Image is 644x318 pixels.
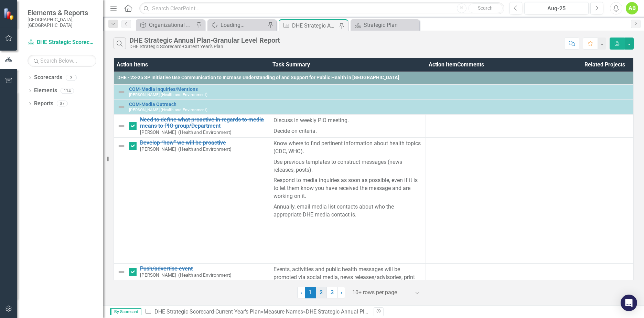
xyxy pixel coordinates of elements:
[28,9,96,17] span: Elements & Reports
[341,289,342,296] span: ›
[110,308,141,315] span: By Scorecard
[138,21,194,29] a: Organizational Development PM Scorecard
[61,88,74,94] div: 114
[117,88,126,96] img: Not Defined
[327,287,338,298] a: 3
[114,72,634,84] td: Double-Click to Edit
[34,74,62,82] a: Scorecards
[273,117,422,126] p: Discuss in weekly PIO meeting.
[117,142,126,150] img: Not Defined
[34,87,57,95] a: Elements
[273,157,422,176] p: Use previous templates to construct messages (news releases, posts).
[139,2,504,14] input: Search ClearPoint...
[28,55,96,67] input: Search Below...
[129,44,280,49] div: DHE Strategic Scorecard-Current Year's Plan
[129,93,207,97] small: [PERSON_NAME] (Health and Environment)
[426,115,582,138] td: Double-Click to Edit
[129,108,207,112] small: [PERSON_NAME] (Health and Environment)
[273,266,422,298] p: Events, activities and public health messages will be promoted via social media, news releases/ad...
[273,175,422,202] p: Respond to media inquiries as soon as possible, even if it is to let them know you have received ...
[626,2,638,14] button: AB
[270,115,426,138] td: Double-Click to Edit
[114,138,270,264] td: Double-Click to Edit Right Click for Context Menu
[114,84,634,99] td: Double-Click to Edit Right Click for Context Menu
[270,138,426,264] td: Double-Click to Edit
[527,4,586,13] div: Aug-25
[28,17,96,28] small: [GEOGRAPHIC_DATA], [GEOGRAPHIC_DATA]
[316,287,327,298] a: 2
[273,140,422,157] p: Know where to find pertinent information about health topics (CDC, WHO).
[140,147,232,152] small: [PERSON_NAME] (Health and Environment)
[114,115,270,138] td: Double-Click to Edit Right Click for Context Menu
[621,295,637,311] div: Open Intercom Messenger
[306,308,424,315] div: DHE Strategic Annual Plan-Granular Level Report
[114,99,634,115] td: Double-Click to Edit Right Click for Context Menu
[145,308,368,316] div: » »
[117,122,126,130] img: Not Defined
[292,21,337,30] div: DHE Strategic Annual Plan-Granular Level Report
[140,273,232,278] small: [PERSON_NAME] (Health and Environment)
[300,289,302,296] span: ‹
[117,103,126,111] img: Not Defined
[3,8,15,20] img: ClearPoint Strategy
[221,21,266,29] div: Loading...
[352,21,418,29] a: Strategic Plan
[149,21,194,29] div: Organizational Development PM Scorecard
[117,268,126,276] img: Not Defined
[34,100,53,108] a: Reports
[117,74,630,81] span: DHE - 23-25 SP Initiative Use Communication to Increase Understanding of and Support for Public H...
[154,308,261,315] a: DHE Strategic Scorecard-Current Year's Plan
[273,202,422,220] p: Annually, email media list contacts about who the appropriate DHE media contact is.
[209,21,266,29] a: Loading...
[129,87,630,92] a: COM-Media Inquiries/Mentions
[273,126,422,135] p: Decide on criteria.
[468,3,503,13] button: Search
[129,36,280,44] div: DHE Strategic Annual Plan-Granular Level Report
[28,39,96,46] a: DHE Strategic Scorecard-Current Year's Plan
[140,266,266,272] a: Push/advertise event
[57,101,68,107] div: 37
[364,21,418,29] div: Strategic Plan
[264,308,303,315] a: Measure Names
[140,130,232,135] small: [PERSON_NAME] (Health and Environment)
[524,2,589,14] button: Aug-25
[305,287,316,298] span: 1
[129,102,630,107] a: COM-Media Outreach
[478,5,493,11] span: Search
[66,75,77,81] div: 3
[426,138,582,264] td: Double-Click to Edit
[140,140,266,146] a: Develop “how” we will be proactive
[140,117,266,129] a: Need to define what proactive in regards to media means to PIO group/Department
